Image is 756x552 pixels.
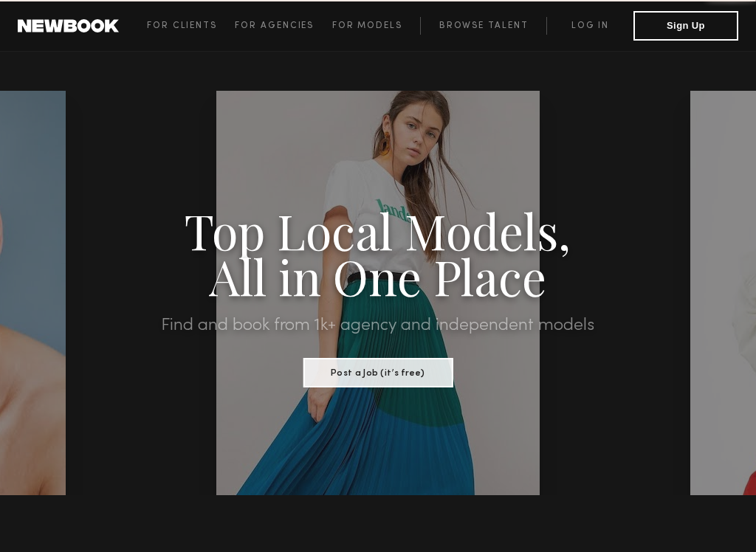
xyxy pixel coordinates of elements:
a: Log in [546,17,633,35]
a: For Clients [147,17,235,35]
span: For Agencies [235,21,314,30]
a: Post a Job (it’s free) [303,363,453,379]
button: Post a Job (it’s free) [303,358,453,387]
h1: Top Local Models, All in One Place [57,207,699,299]
button: Sign Up [633,11,738,41]
span: For Clients [147,21,217,30]
a: For Agencies [235,17,331,35]
a: For Models [332,17,421,35]
a: Browse Talent [420,17,546,35]
span: For Models [332,21,402,30]
h2: Find and book from 1k+ agency and independent models [57,317,699,334]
